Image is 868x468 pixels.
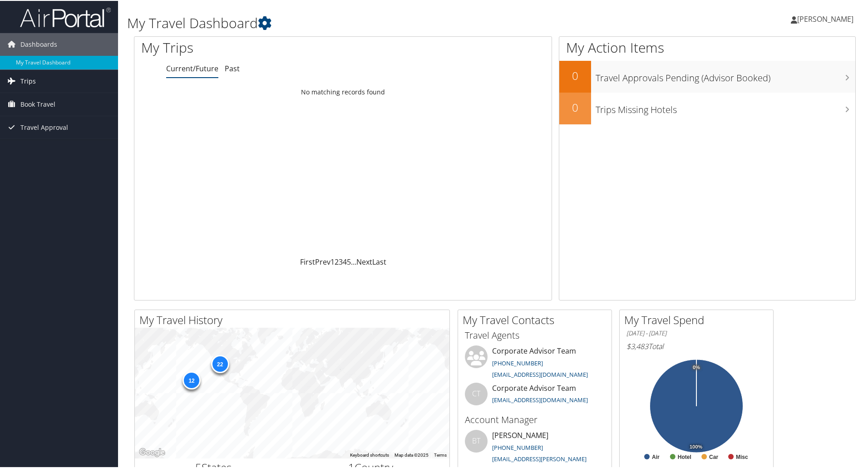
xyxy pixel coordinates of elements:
h6: [DATE] - [DATE] [626,328,766,337]
a: Current/Future [166,63,218,73]
h2: My Travel Spend [624,311,773,327]
div: 22 [211,354,229,372]
a: Open this area in Google Maps (opens a new window) [137,446,167,458]
h3: Account Manager [465,413,605,425]
h1: My Trips [141,37,371,56]
a: 0Trips Missing Hotels [559,92,855,123]
span: … [351,256,356,266]
a: 4 [343,256,347,266]
text: Air [652,453,660,459]
span: Map data ©2025 [395,452,429,457]
span: Travel Approval [20,115,68,138]
a: [PERSON_NAME] [791,5,863,32]
h2: My Travel Contacts [463,311,612,327]
a: [PHONE_NUMBER] [492,358,543,366]
a: 1 [330,256,335,266]
a: Past [225,63,240,73]
tspan: 0% [693,364,700,369]
img: airportal-logo.png [20,6,111,27]
a: Terms (opens in new tab) [434,452,447,457]
text: Misc [736,453,748,459]
img: Google [137,446,167,458]
h2: My Travel History [139,311,449,327]
text: Car [709,453,718,459]
a: [EMAIL_ADDRESS][DOMAIN_NAME] [492,395,588,403]
button: Keyboard shortcuts [350,451,389,458]
h2: 0 [559,67,591,83]
a: Last [372,256,386,266]
h1: My Action Items [559,37,855,56]
h2: 0 [559,99,591,114]
span: Dashboards [20,32,57,55]
div: 12 [182,370,201,388]
h3: Travel Approvals Pending (Advisor Booked) [596,66,855,84]
li: Corporate Advisor Team [460,345,609,382]
h3: Trips Missing Hotels [596,98,855,115]
h3: Travel Agents [465,328,605,341]
a: Next [356,256,372,266]
div: CT [465,382,488,404]
span: [PERSON_NAME] [797,13,853,23]
tspan: 100% [690,443,702,449]
span: $3,483 [626,340,648,350]
h1: My Travel Dashboard [127,13,617,32]
a: [EMAIL_ADDRESS][DOMAIN_NAME] [492,369,588,378]
span: Trips [20,69,36,92]
td: No matching records found [134,83,552,99]
a: 2 [335,256,339,266]
text: Hotel [678,453,691,459]
a: 0Travel Approvals Pending (Advisor Booked) [559,60,855,92]
li: Corporate Advisor Team [460,382,609,411]
div: BT [465,429,488,452]
span: Book Travel [20,92,55,115]
a: [PHONE_NUMBER] [492,443,543,451]
a: 5 [347,256,351,266]
a: First [300,256,315,266]
a: Prev [315,256,330,266]
a: 3 [339,256,343,266]
h6: Total [626,340,766,350]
